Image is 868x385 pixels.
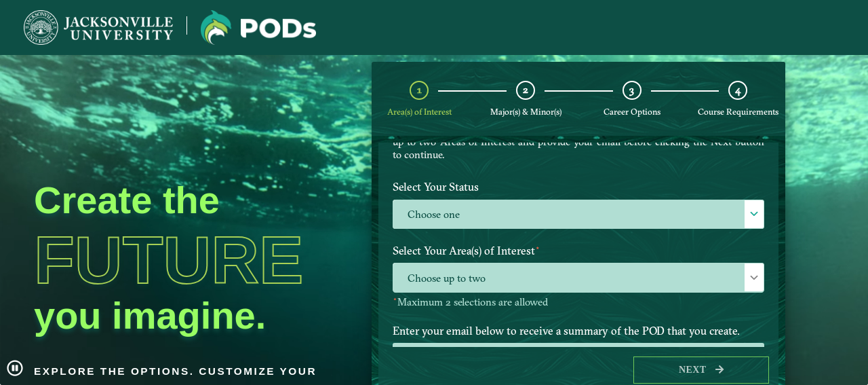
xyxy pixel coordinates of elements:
[629,84,634,96] span: 3
[523,84,528,96] span: 2
[201,10,316,45] img: Jacksonville University logo
[417,84,422,96] span: 1
[34,227,339,293] h1: Future
[24,10,173,45] img: Jacksonville University logo
[34,178,339,222] h2: Create the
[535,242,540,253] sup: ⋆
[382,318,774,343] label: Enter your email below to receive a summary of the POD that you create.
[393,296,764,309] p: Maximum 2 selections are allowed
[393,200,764,230] label: Choose one
[387,107,452,117] span: Area(s) of Interest
[34,293,339,337] h2: you imagine.
[393,343,764,372] input: Enter your email
[698,107,778,117] span: Course Requirements
[393,294,397,304] sup: ⋆
[604,107,660,117] span: Career Options
[382,238,774,263] label: Select Your Area(s) of Interest
[633,356,769,384] button: Next
[382,175,774,200] label: Select Your Status
[393,263,764,293] span: Choose up to two
[490,107,561,117] span: Major(s) & Minor(s)
[735,84,741,96] span: 4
